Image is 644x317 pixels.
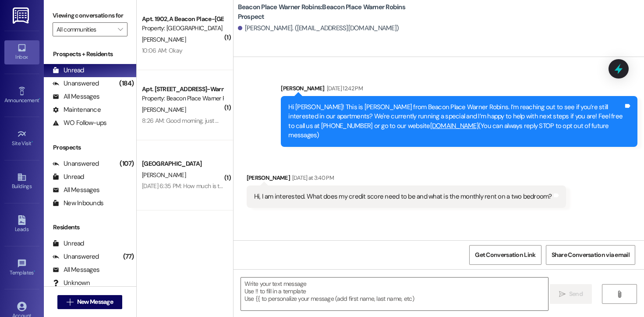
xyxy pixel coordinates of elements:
[44,50,136,59] div: Prospects + Residents
[142,36,186,43] span: [PERSON_NAME]
[142,171,186,179] span: [PERSON_NAME]
[53,79,99,88] div: Unanswered
[4,170,39,193] a: Buildings
[53,105,101,114] div: Maintenance
[238,3,413,21] b: Beacon Place Warner Robins: Beacon Place Warner Robins Prospect
[44,223,136,232] div: Residents
[142,159,223,168] div: [GEOGRAPHIC_DATA]
[559,291,566,298] i: 
[616,291,623,298] i: 
[142,14,223,24] div: Apt. 1902, A Beacon Place-[GEOGRAPHIC_DATA]
[118,26,123,33] i: 
[57,295,122,309] button: New Message
[13,7,31,24] img: ResiDesk Logo
[53,92,99,101] div: All Messages
[53,172,84,182] div: Unread
[4,127,39,150] a: Site Visit •
[4,40,39,64] a: Inbox
[67,299,73,306] i: 
[53,185,99,195] div: All Messages
[39,96,40,102] span: •
[254,192,552,201] div: Hi, I am interested. What does my credit score need to be and what is the monthly rent on a two b...
[142,46,182,54] div: 10:06 AM: Okay
[53,278,90,288] div: Unknown
[34,268,35,274] span: •
[53,199,103,208] div: New Inbounds
[142,24,223,33] div: Property: [GEOGRAPHIC_DATA] [GEOGRAPHIC_DATA]
[32,139,33,145] span: •
[53,159,99,168] div: Unanswered
[4,256,39,280] a: Templates •
[550,284,592,304] button: Send
[142,182,243,190] div: [DATE] 6:35 PM: How much is the lease?
[546,245,635,265] button: Share Conversation via email
[121,250,136,264] div: (77)
[117,157,136,171] div: (107)
[77,297,113,306] span: New Message
[569,289,583,299] span: Send
[325,84,363,93] div: [DATE] 12:42 PM
[53,265,99,274] div: All Messages
[53,239,84,248] div: Unread
[53,66,84,75] div: Unread
[290,173,334,182] div: [DATE] at 3:40 PM
[281,84,637,96] div: [PERSON_NAME]
[53,9,127,22] label: Viewing conversations for
[44,143,136,152] div: Prospects
[288,103,623,140] div: Hi [PERSON_NAME]! This is [PERSON_NAME] from Beacon Place Warner Robins. I’m reaching out to see ...
[552,250,630,260] span: Share Conversation via email
[53,252,99,261] div: Unanswered
[57,22,113,36] input: All communities
[4,213,39,236] a: Leads
[53,118,106,128] div: WO Follow-ups
[142,117,429,125] div: 8:26 AM: Good morning, just wanted to let you know I will be up [DATE] to pay rent! I apologize f...
[247,173,566,185] div: [PERSON_NAME]
[142,85,223,94] div: Apt. [STREET_ADDRESS]-Warner Robins, LLC
[142,106,186,114] span: [PERSON_NAME]
[117,77,136,90] div: (184)
[430,121,478,130] a: [DOMAIN_NAME]
[475,250,535,260] span: Get Conversation Link
[142,94,223,103] div: Property: Beacon Place Warner Robins
[238,24,399,33] div: [PERSON_NAME]. ([EMAIL_ADDRESS][DOMAIN_NAME])
[469,245,541,265] button: Get Conversation Link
